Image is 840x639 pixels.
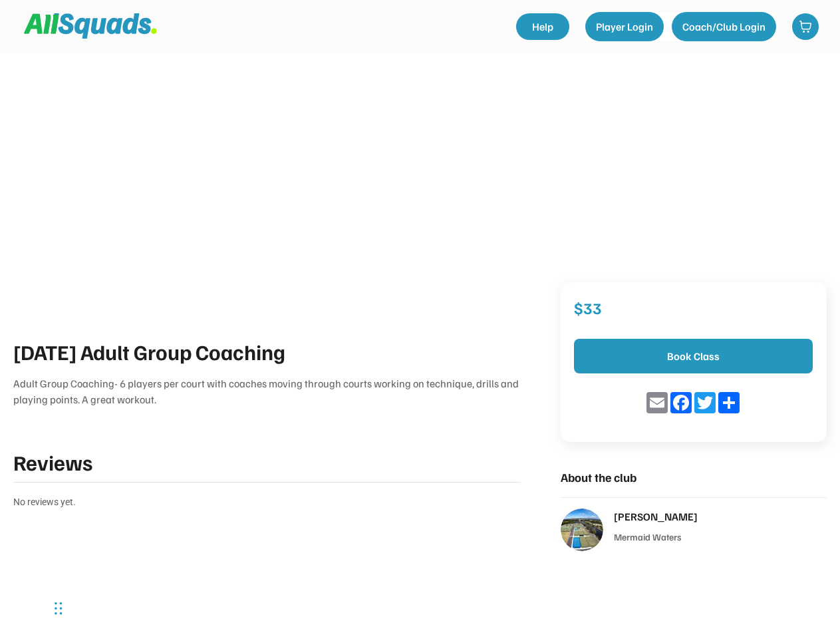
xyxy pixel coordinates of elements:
a: Share [717,392,741,413]
div: Reviews [13,446,434,478]
img: shopping-cart-01%20%281%29.svg [799,20,812,33]
button: Coach/Club Login [672,12,776,41]
a: Facebook [669,392,693,413]
img: love%20tennis%20cover.jpg [561,509,603,551]
button: Book Class [574,339,813,373]
div: Mermaid Waters [614,530,827,544]
div: Adult Group Coaching- 6 players per court with coaches moving through courts working on technique... [13,375,521,407]
a: Email [645,392,669,413]
div: No reviews yet. [13,495,521,509]
a: Help [516,13,569,40]
div: About the club [561,469,827,487]
div: [DATE] Adult Group Coaching [13,335,521,367]
div: [PERSON_NAME] [614,509,827,525]
button: Player Login [585,12,664,41]
a: Twitter [693,392,717,413]
div: $33 [574,296,778,319]
img: Squad%20Logo.svg [24,13,157,39]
